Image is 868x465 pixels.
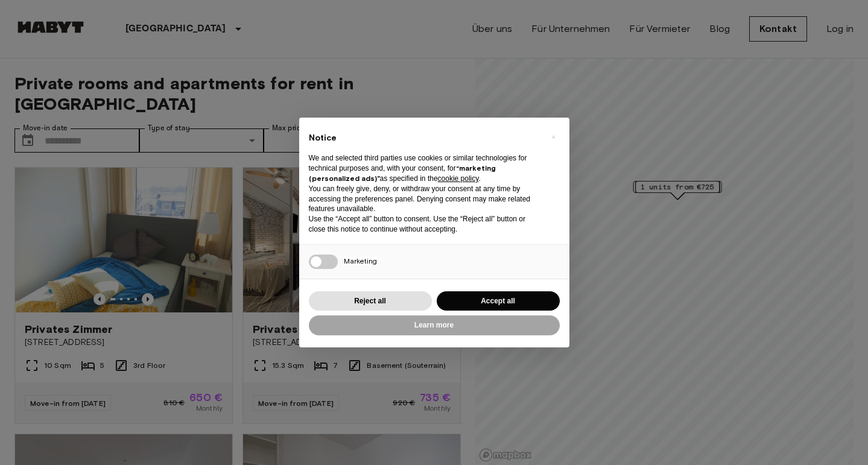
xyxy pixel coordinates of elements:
button: Accept all [437,291,560,311]
button: Learn more [309,315,560,335]
button: Close this notice [544,127,563,147]
p: You can freely give, deny, or withdraw your consent at any time by accessing the preferences pane... [309,184,540,214]
span: Marketing [344,256,377,265]
strong: “marketing (personalized ads)” [309,163,496,183]
p: We and selected third parties use cookies or similar technologies for technical purposes and, wit... [309,153,540,183]
p: Use the “Accept all” button to consent. Use the “Reject all” button or close this notice to conti... [309,214,540,235]
span: × [551,130,556,144]
button: Reject all [309,291,432,311]
h2: Notice [309,132,540,144]
a: cookie policy [438,174,479,183]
